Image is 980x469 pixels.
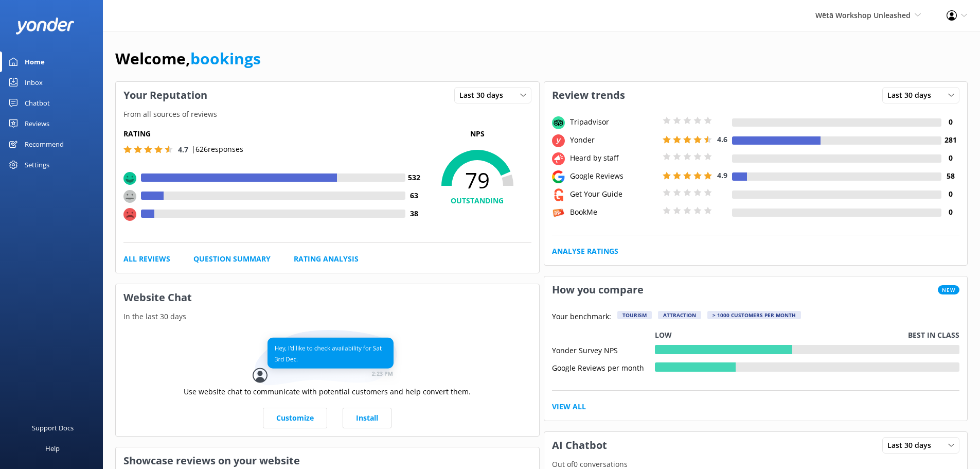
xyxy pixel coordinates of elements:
[116,311,539,322] p: In the last 30 days
[617,311,652,319] div: Tourism
[123,253,170,265] a: All Reviews
[567,170,660,182] div: Google Reviews
[423,195,531,206] h4: OUTSTANDING
[253,330,402,386] img: conversation...
[717,170,727,180] span: 4.9
[25,93,50,113] div: Chatbot
[552,246,618,257] a: Analyse Ratings
[941,188,959,200] h4: 0
[423,167,531,193] span: 79
[887,440,937,451] span: Last 30 days
[184,386,471,397] p: Use website chat to communicate with potential customers and help convert them.
[941,134,959,146] h4: 281
[405,208,423,219] h4: 38
[544,432,615,459] h3: AI Chatbot
[25,72,43,93] div: Inbox
[191,144,243,155] p: | 626 responses
[343,408,391,428] a: Install
[908,329,959,341] p: Best in class
[552,401,586,412] a: View All
[567,134,660,146] div: Yonder
[116,284,539,311] h3: Website Chat
[552,362,655,372] div: Google Reviews per month
[552,345,655,354] div: Yonder Survey NPS
[25,154,49,175] div: Settings
[190,48,261,69] a: bookings
[567,188,660,200] div: Get Your Guide
[887,90,937,101] span: Last 30 days
[941,152,959,164] h4: 0
[294,253,359,265] a: Rating Analysis
[544,82,633,109] h3: Review trends
[459,90,509,101] span: Last 30 days
[32,418,74,438] div: Support Docs
[567,206,660,218] div: BookMe
[567,116,660,128] div: Tripadvisor
[25,134,64,154] div: Recommend
[193,253,271,265] a: Question Summary
[941,170,959,182] h4: 58
[115,46,261,71] h1: Welcome,
[717,134,727,144] span: 4.6
[655,329,672,341] p: Low
[938,285,959,294] span: New
[941,206,959,218] h4: 0
[405,190,423,201] h4: 63
[941,116,959,128] h4: 0
[25,51,45,72] div: Home
[544,276,651,303] h3: How you compare
[707,311,801,319] div: > 1000 customers per month
[116,109,539,120] p: From all sources of reviews
[15,18,75,34] img: yonder-white-logo.png
[658,311,701,319] div: Attraction
[405,172,423,183] h4: 532
[423,128,531,140] p: NPS
[123,128,423,140] h5: Rating
[116,82,215,109] h3: Your Reputation
[263,408,327,428] a: Customize
[567,152,660,164] div: Heard by staff
[552,311,611,323] p: Your benchmark:
[45,438,60,459] div: Help
[815,10,911,20] span: Wētā Workshop Unleashed
[25,113,49,134] div: Reviews
[178,145,188,154] span: 4.7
